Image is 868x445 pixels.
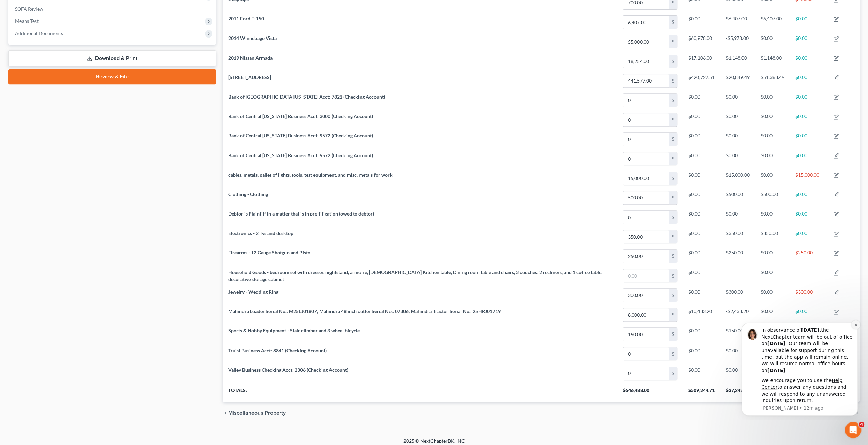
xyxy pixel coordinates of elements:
[669,308,677,321] div: $
[669,211,677,224] div: $
[755,51,790,71] td: $1,148.00
[669,191,677,204] div: $
[669,289,677,302] div: $
[755,110,790,129] td: $0.00
[623,55,669,68] input: 0.00
[790,188,828,207] td: $0.00
[683,32,720,51] td: $60,978.00
[845,422,861,438] iframe: Intercom live chat
[720,130,755,149] td: $0.00
[755,247,790,266] td: $0.00
[790,71,828,90] td: $0.00
[790,305,828,325] td: $0.00
[623,94,669,107] input: 0.00
[732,317,868,420] iframe: Intercom notifications message
[755,305,790,325] td: $0.00
[683,383,720,402] th: $509,244.71
[623,35,669,48] input: 0.00
[720,188,755,207] td: $500.00
[623,16,669,29] input: 0.00
[755,71,790,90] td: $51,363.49
[15,18,39,24] span: Means Test
[669,250,677,263] div: $
[790,227,828,247] td: $0.00
[617,383,683,402] th: $546,488.00
[8,50,216,66] a: Download & Print
[623,328,669,341] input: 0.00
[790,110,828,129] td: $0.00
[669,74,677,87] div: $
[15,30,63,36] span: Additional Documents
[683,305,720,325] td: $10,433.20
[623,172,669,185] input: 0.00
[683,266,720,285] td: $0.00
[790,207,828,227] td: $0.00
[623,191,669,204] input: 0.00
[683,168,720,188] td: $0.00
[623,289,669,302] input: 0.00
[720,383,755,402] th: $37,243.29
[623,269,669,282] input: 0.00
[623,133,669,146] input: 0.00
[790,51,828,71] td: $0.00
[623,211,669,224] input: 0.00
[228,113,373,119] span: Bank of Central [US_STATE] Business Acct: 3000 (Checking Account)
[228,250,312,255] span: Firearms - 12 Gauge Shotgun and Pistol
[683,188,720,207] td: $0.00
[755,32,790,51] td: $0.00
[669,113,677,126] div: $
[683,285,720,305] td: $0.00
[720,325,755,344] td: $150.00
[683,325,720,344] td: $0.00
[683,110,720,129] td: $0.00
[623,230,669,243] input: 0.00
[669,35,677,48] div: $
[683,364,720,383] td: $0.00
[790,13,828,32] td: $0.00
[790,130,828,149] td: $0.00
[720,364,755,383] td: $0.00
[720,110,755,129] td: $0.00
[720,227,755,247] td: $350.00
[683,13,720,32] td: $0.00
[755,149,790,168] td: $0.00
[228,289,278,295] span: Jewelry - Wedding Ring
[228,308,501,314] span: Mahindra Loader Serial No.: M25LJ01807; Mahindra 48 inch cutter Serial No.: 07306; Mahindra Tract...
[683,51,720,71] td: $17,106.00
[720,71,755,90] td: $20,849.49
[669,133,677,146] div: $
[720,305,755,325] td: -$2,433.20
[669,16,677,29] div: $
[790,32,828,51] td: $0.00
[228,410,286,416] span: Miscellaneous Property
[669,152,677,165] div: $
[720,149,755,168] td: $0.00
[790,168,828,188] td: $15,000.00
[623,152,669,165] input: 0.00
[755,188,790,207] td: $500.00
[223,410,228,416] i: chevron_left
[683,149,720,168] td: $0.00
[623,367,669,380] input: 0.00
[623,74,669,87] input: 0.00
[228,133,373,138] span: Bank of Central [US_STATE] Business Acct: 9572 (Checking Account)
[669,347,677,360] div: $
[683,227,720,247] td: $0.00
[228,211,374,217] span: Debtor is Plaintiff in a matter that is in pre-litigation (owed to debtor)
[228,230,293,236] span: Electronics - 2 Tvs and desktop
[683,71,720,90] td: $420,727.51
[228,35,277,41] span: 2014 Winnebago Vista
[790,90,828,110] td: $0.00
[228,74,271,80] span: [STREET_ADDRESS]
[683,344,720,364] td: $0.00
[720,344,755,364] td: $0.00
